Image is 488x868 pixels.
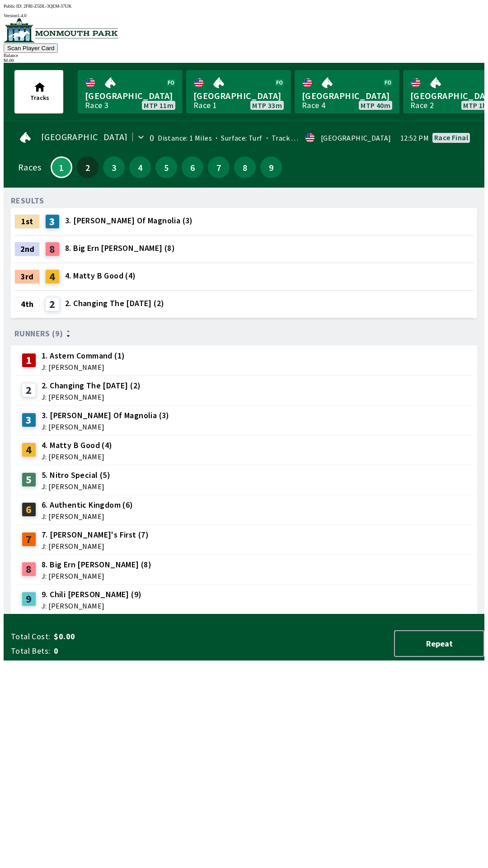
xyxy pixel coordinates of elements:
[85,102,108,109] div: Race 3
[4,43,58,53] button: Scan Player Card
[158,164,175,170] span: 5
[14,329,474,338] div: Runners (9)
[410,102,434,109] div: Race 2
[77,156,99,178] button: 2
[150,134,154,142] div: 0
[11,646,50,656] span: Total Bets:
[210,164,227,170] span: 7
[22,353,36,368] div: 1
[321,134,391,142] div: [GEOGRAPHIC_DATA]
[79,164,96,170] span: 2
[22,562,36,576] div: 8
[14,214,40,229] div: 1st
[155,156,177,178] button: 5
[42,423,169,430] span: J: [PERSON_NAME]
[54,646,196,656] span: 0
[302,102,325,109] div: Race 4
[263,133,342,142] span: Track Condition: Firm
[22,502,36,517] div: 6
[212,133,263,142] span: Surface: Turf
[182,156,203,178] button: 6
[65,297,164,309] span: 2. Changing The [DATE] (2)
[78,70,183,113] a: [GEOGRAPHIC_DATA]Race 3MTP 11m
[42,559,151,571] span: 8. Big Ern [PERSON_NAME] (8)
[22,592,36,606] div: 9
[14,242,40,256] div: 2nd
[131,164,149,170] span: 4
[14,330,63,337] span: Runners (9)
[42,483,110,490] span: J: [PERSON_NAME]
[41,133,128,141] span: [GEOGRAPHIC_DATA]
[361,102,390,109] span: MTP 40m
[65,215,193,226] span: 3. [PERSON_NAME] Of Magnolia (3)
[260,156,282,178] button: 9
[4,4,484,9] div: Public ID:
[42,602,141,609] span: J: [PERSON_NAME]
[302,90,392,102] span: [GEOGRAPHIC_DATA]
[65,242,175,254] span: 8. Big Ern [PERSON_NAME] (8)
[42,589,141,600] span: 9. Chili [PERSON_NAME] (9)
[402,638,476,649] span: Repeat
[22,472,36,487] div: 5
[51,156,72,178] button: 1
[42,529,149,541] span: 7. [PERSON_NAME]'s First (7)
[105,164,122,170] span: 3
[42,410,169,421] span: 3. [PERSON_NAME] Of Magnolia (3)
[42,542,149,550] span: J: [PERSON_NAME]
[45,297,60,311] div: 2
[158,133,212,142] span: Distance: 1 Miles
[42,350,125,362] span: 1. Astern Command (1)
[4,13,484,18] div: Version 1.4.0
[42,363,125,371] span: J: [PERSON_NAME]
[400,134,429,142] span: 12:52 PM
[14,70,63,113] button: Tracks
[4,58,484,63] div: $ 0.00
[394,630,484,657] button: Repeat
[42,393,141,401] span: J: [PERSON_NAME]
[11,631,50,642] span: Total Cost:
[30,94,49,102] span: Tracks
[42,499,133,511] span: 6. Authentic Kingdom (6)
[45,269,60,284] div: 4
[22,413,36,427] div: 3
[22,383,36,397] div: 2
[263,164,280,170] span: 9
[14,269,40,284] div: 3rd
[129,156,151,178] button: 4
[22,532,36,547] div: 7
[11,197,44,204] div: RESULTS
[23,4,72,9] span: 2FRI-Z5DL-3QEM-37UK
[208,156,230,178] button: 7
[193,102,217,109] div: Race 1
[295,70,399,113] a: [GEOGRAPHIC_DATA]Race 4MTP 40m
[42,439,113,451] span: 4. Matty B Good (4)
[186,70,291,113] a: [GEOGRAPHIC_DATA]Race 1MTP 33m
[85,90,175,102] span: [GEOGRAPHIC_DATA]
[14,297,40,311] div: 4th
[42,513,133,520] span: J: [PERSON_NAME]
[42,380,141,392] span: 2. Changing The [DATE] (2)
[234,156,256,178] button: 8
[252,102,282,109] span: MTP 33m
[42,572,151,580] span: J: [PERSON_NAME]
[193,90,284,102] span: [GEOGRAPHIC_DATA]
[54,631,196,642] span: $0.00
[4,18,118,42] img: venue logo
[184,164,201,170] span: 6
[103,156,125,178] button: 3
[45,242,60,256] div: 8
[144,102,174,109] span: MTP 11m
[434,134,468,141] div: Race final
[42,453,113,460] span: J: [PERSON_NAME]
[45,214,60,229] div: 3
[22,443,36,457] div: 4
[4,53,484,58] div: Balance
[42,469,110,481] span: 5. Nitro Special (5)
[65,270,136,282] span: 4. Matty B Good (4)
[18,164,41,171] div: Races
[54,165,69,170] span: 1
[236,164,253,170] span: 8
